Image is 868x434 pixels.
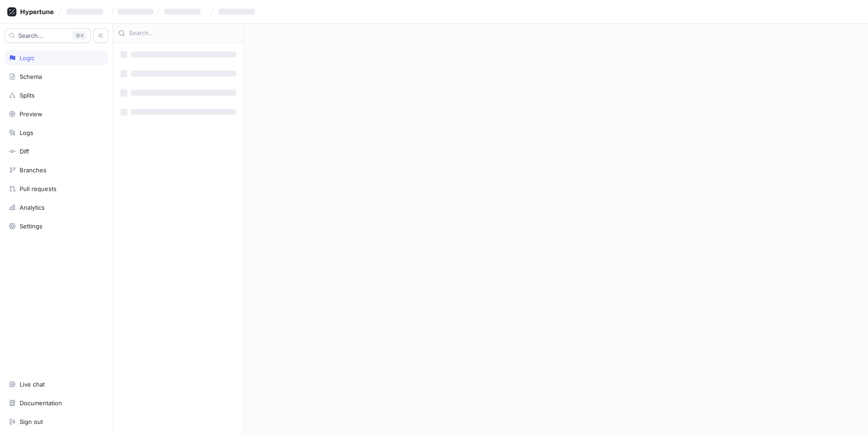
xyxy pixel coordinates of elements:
[20,185,57,192] div: Pull requests
[120,70,127,77] span: ‌
[20,204,45,211] div: Analytics
[215,4,262,19] button: ‌
[131,52,236,57] span: ‌
[5,395,108,411] a: Documentation
[20,399,62,407] div: Documentation
[20,222,42,230] div: Settings
[120,108,127,116] span: ‌
[67,9,103,15] span: ‌
[63,4,110,19] button: ‌
[20,110,42,118] div: Preview
[164,9,201,15] span: ‌
[218,9,255,15] span: ‌
[20,73,42,80] div: Schema
[20,381,45,388] div: Live chat
[20,129,33,136] div: Logs
[72,31,87,40] div: K
[20,54,35,62] div: Logic
[20,418,43,425] div: Sign out
[129,29,238,38] input: Search...
[5,28,91,43] button: Search...K
[20,148,29,155] div: Diff
[18,33,43,38] span: Search...
[131,90,236,96] span: ‌
[120,51,127,58] span: ‌
[160,4,208,19] button: ‌
[131,71,236,77] span: ‌
[117,9,154,15] span: ‌
[20,166,46,174] div: Branches
[131,109,236,115] span: ‌
[120,89,127,97] span: ‌
[20,92,35,99] div: Splits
